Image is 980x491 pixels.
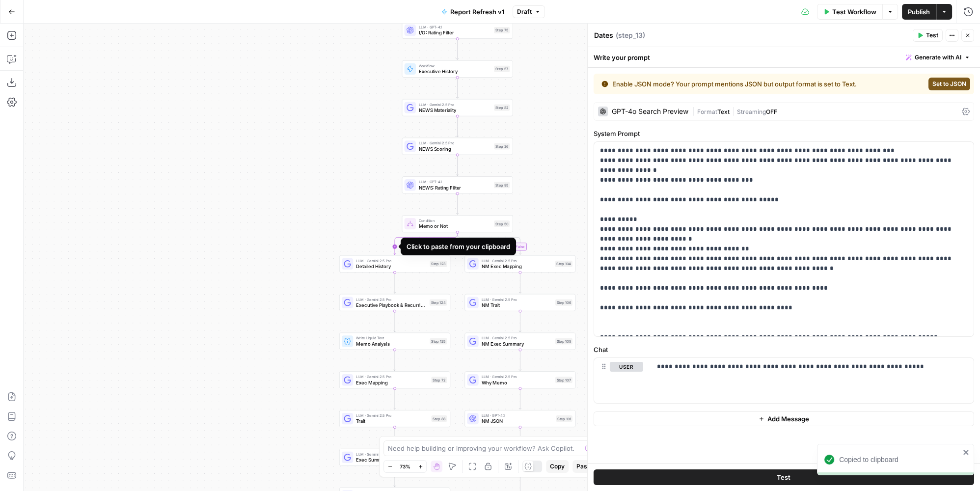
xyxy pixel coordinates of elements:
button: user [610,362,643,372]
span: Generate with AI [915,53,961,62]
span: LLM · Gemini 2.5 Pro [419,102,491,108]
span: Paste [576,462,593,471]
g: Edge from step_104 to step_106 [519,272,521,293]
span: Format [697,108,717,115]
button: Copy [546,460,569,473]
div: ConditionMemo or NotStep 50 [402,215,513,232]
div: Step 104 [555,261,572,267]
span: Memo Analysis [356,340,427,348]
button: Test Workflow [817,4,882,20]
span: LLM · Gemini 2.5 Pro [482,374,552,380]
g: Edge from step_76 to step_100 [394,465,396,487]
span: Copy [550,462,565,471]
span: NM Exec Mapping [482,263,552,270]
button: Generate with AI [902,51,974,64]
div: Enable JSON mode? Your prompt mentions JSON but output format is set to Text. [601,79,891,89]
button: Paste [572,460,597,473]
div: Step 101 [556,415,572,422]
div: Step 105 [555,338,572,344]
span: Test [926,31,938,40]
g: Edge from step_106 to step_105 [519,311,521,332]
span: ( step_13 ) [616,30,645,40]
span: Trait [356,417,428,425]
div: LLM · GPT-4.1I/O: Rating FilterStep 75 [402,22,513,39]
g: Edge from step_107 to step_101 [519,388,521,409]
button: Publish [902,4,936,20]
div: Step 88 [431,415,447,422]
span: NEWS Scoring [419,145,491,153]
div: Step 75 [494,27,510,33]
label: Chat [594,345,974,355]
span: Test Workflow [832,7,876,17]
g: Edge from step_50 to step_123 [394,232,458,254]
div: GPT-4o Search Preview [612,108,688,115]
span: Test [777,472,790,482]
button: Add Message [594,411,974,426]
span: Draft [517,7,532,16]
span: 73% [400,463,410,470]
button: Test [594,469,974,485]
button: Report Refresh v1 [436,4,511,20]
span: LLM · Gemini 2.5 Pro [356,374,428,380]
span: Publish [908,7,930,17]
button: close [963,448,970,456]
span: NM JSON [482,417,553,425]
g: Edge from step_124 to step_125 [394,311,396,332]
span: Add Message [767,414,809,424]
g: Edge from step_123 to step_124 [394,272,396,293]
span: Streaming [737,108,766,115]
span: NM Exec Summary [482,340,552,348]
div: LLM · Gemini 2.5 ProNEWS ScoringStep 26 [402,137,513,155]
span: Exec Summary [356,456,428,464]
span: LLM · Gemini 2.5 Pro [419,140,491,146]
span: I/O: Rating Filter [419,29,491,36]
div: Step 26 [494,143,510,149]
span: Set to JSON [932,80,966,88]
span: Workflow [419,63,491,69]
div: LLM · Gemini 2.5 ProNM Exec SummaryStep 105 [464,332,575,350]
div: Step 50 [494,220,510,227]
div: Write your prompt [588,47,980,67]
div: LLM · Gemini 2.5 ProDetailed HistoryStep 123 [339,255,450,273]
span: OFF [766,108,777,115]
g: Edge from step_82 to step_26 [456,116,458,137]
span: Detailed History [356,263,427,270]
span: Exec Mapping [356,379,428,386]
div: LLM · Gemini 2.5 ProTraitStep 88 [339,410,450,427]
div: Step 125 [430,338,447,344]
span: LLM · Gemini 2.5 Pro [356,297,427,302]
g: Edge from step_125 to step_72 [394,350,396,371]
g: Edge from step_72 to step_88 [394,388,396,409]
div: LLM · Gemini 2.5 ProNM TraitStep 106 [464,294,575,311]
div: LLM · Gemini 2.5 ProWhy MemoStep 107 [464,371,575,388]
div: Step 82 [494,105,510,111]
span: LLM · Gemini 2.5 Pro [482,297,552,302]
g: Edge from step_26 to step_85 [456,155,458,176]
textarea: Dates [594,30,613,40]
span: LLM · Gemini 2.5 Pro [356,258,427,264]
g: Edge from step_75 to step_57 [456,38,458,59]
div: Write Liquid TextMemo AnalysisStep 125 [339,332,450,350]
span: Why Memo [482,379,552,386]
button: Draft [513,5,545,18]
span: NEWS: Rating Filter [419,184,491,191]
div: LLM · Gemini 2.5 ProExecutive Playbook & Recurring ThemesStep 124 [339,294,450,311]
span: LLM · Gemini 2.5 Pro [482,335,552,341]
span: | [730,106,737,116]
span: Text [717,108,730,115]
g: Edge from step_50 to step_104 [458,232,521,254]
span: LLM · Gemini 2.5 Pro [356,412,428,418]
span: Report Refresh v1 [450,7,505,17]
span: LLM · GPT-4.1 [419,24,491,30]
g: Edge from step_105 to step_107 [519,350,521,371]
span: NM Trait [482,301,552,309]
span: NEWS Materiality [419,107,491,114]
span: Executive Playbook & Recurring Themes [356,301,427,309]
div: Step 124 [430,300,447,306]
button: Set to JSON [928,78,970,90]
div: LLM · Gemini 2.5 ProExec SummaryStep 76 [339,449,450,466]
span: LLM · Gemini 2.5 Pro [482,258,552,264]
span: Condition [419,218,491,223]
div: LLM · Gemini 2.5 ProNEWS MaterialityStep 82 [402,99,513,116]
div: LLM · GPT-4.1NM JSONStep 101 [464,410,575,427]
